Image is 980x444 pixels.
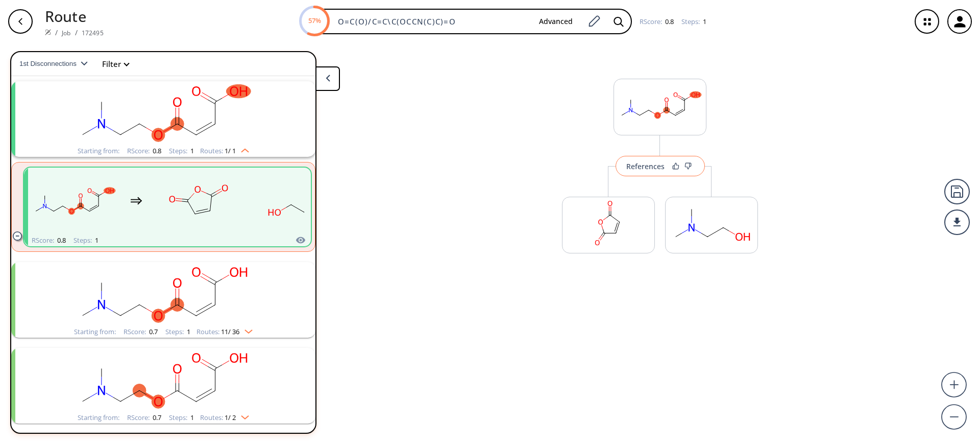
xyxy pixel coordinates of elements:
div: RScore : [32,237,66,244]
svg: O=C1C=CC(=O)O1 [562,197,654,249]
span: 1st Disconnections [19,60,81,67]
div: References [626,163,665,170]
button: Filter [96,60,129,68]
li: / [75,27,78,38]
svg: O=C1C=CC(=O)O1 [153,169,244,233]
span: 1 / 1 [225,148,236,154]
img: Down [236,411,249,419]
svg: CN(C)CCO [666,197,757,249]
div: Starting from: [78,148,119,154]
svg: CN(C)CCO [255,169,347,233]
div: Starting from: [78,414,119,421]
div: Steps : [681,18,706,25]
span: 1 [189,146,194,155]
div: Starting from: [74,329,116,335]
div: RScore : [127,148,161,154]
p: Route [45,5,104,27]
img: Up [236,145,249,153]
div: Steps : [73,237,99,244]
svg: CN(C)CCOC(=O)/C=C\C(=O)O [31,81,296,145]
span: 0.8 [56,236,66,245]
div: Steps : [169,148,194,154]
span: 1 [185,327,190,336]
img: Down [239,325,253,334]
text: 57% [308,16,321,25]
div: RScore : [124,329,158,335]
div: Steps : [165,329,190,335]
span: 11 / 36 [221,329,239,335]
span: 0.7 [151,413,161,422]
div: Routes: [200,148,249,154]
div: Routes: [197,329,253,335]
input: Enter SMILES [332,16,531,27]
button: 1st Disconnections [19,52,96,76]
svg: CN(C)CCOC(=O)/C=C\C(=O)O [31,262,296,326]
svg: CN(C)CCOC(=O)/C=C\C(=O)O [31,348,296,412]
span: 1 [93,236,99,245]
div: Steps : [169,414,194,421]
img: Spaya logo [45,29,51,35]
span: 0.8 [151,146,161,155]
button: Advanced [531,12,581,31]
div: Routes: [200,414,249,421]
div: RScore : [127,414,161,421]
span: 1 / 2 [225,414,236,421]
span: 0.8 [664,17,674,26]
svg: CN(C)CCOC(=O)/C=C\C(=O)O [28,169,120,233]
span: 1 [189,413,194,422]
svg: CN(C)CCOC(=O)/C=C\C(=O)O [614,79,706,131]
button: References [616,156,705,176]
li: / [55,27,58,38]
span: 0.7 [148,327,158,336]
div: RScore : [640,18,674,25]
span: 1 [701,17,706,26]
a: 172495 [82,29,104,37]
a: Job [62,29,70,37]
